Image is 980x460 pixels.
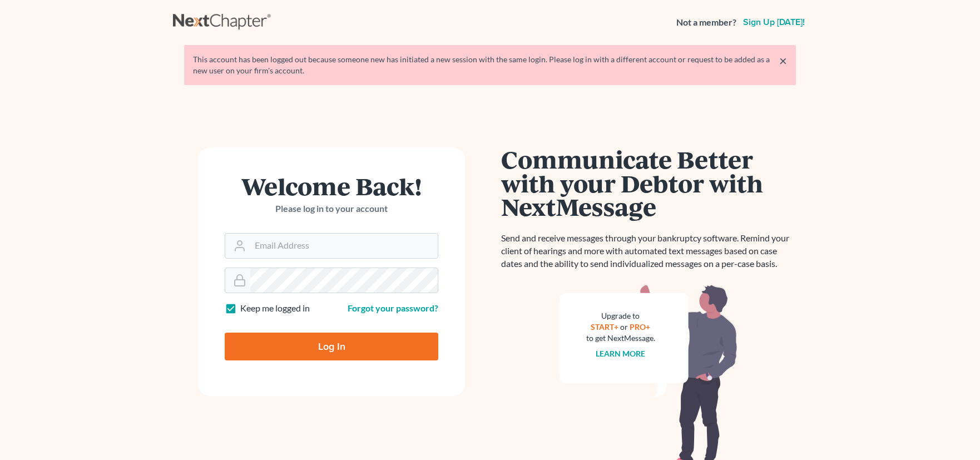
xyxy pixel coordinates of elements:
[621,322,628,332] span: or
[501,232,796,270] p: Send and receive messages through your bankruptcy software. Remind your client of hearings and mo...
[591,322,619,332] a: START+
[225,202,438,215] p: Please log in to your account
[596,349,646,358] a: Learn more
[240,302,310,315] label: Keep me logged in
[193,54,787,76] div: This account has been logged out because someone new has initiated a new session with the same lo...
[741,18,807,27] a: Sign up [DATE]!
[586,310,655,321] div: Upgrade to
[630,322,651,332] a: PRO+
[586,333,655,344] div: to get NextMessage.
[501,147,796,219] h1: Communicate Better with your Debtor with NextMessage
[676,16,736,29] strong: Not a member?
[250,234,438,258] input: Email Address
[779,54,787,67] a: ×
[225,333,438,360] input: Log In
[225,174,438,198] h1: Welcome Back!
[348,303,438,313] a: Forgot your password?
